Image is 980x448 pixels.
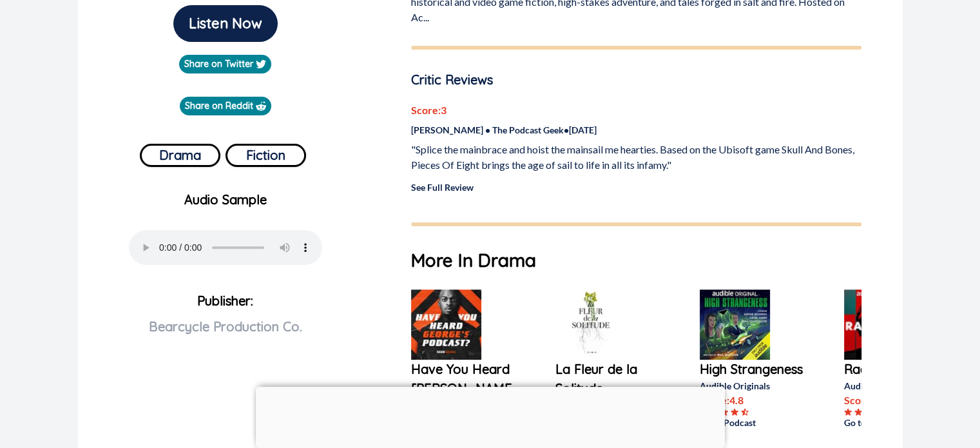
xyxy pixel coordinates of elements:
button: Drama [140,144,220,167]
a: Fiction [226,139,306,167]
img: High Strangeness [700,289,770,360]
a: Go to Podcast [700,416,803,429]
p: Publisher: [88,288,363,381]
p: Critic Reviews [411,70,861,90]
p: Score: 4.8 [700,393,803,408]
p: [PERSON_NAME] • The Podcast Geek • [DATE] [411,123,861,137]
a: Drama [140,139,220,167]
a: La Fleur de la Solitude [555,360,658,398]
p: Audible Originals [844,379,947,393]
a: Go to Podcast [844,416,947,429]
img: Radioman [844,289,914,360]
h1: More In Drama [411,247,861,274]
a: See Full Review [411,182,474,193]
a: Have You Heard [PERSON_NAME]’s Podcast? [411,360,514,418]
p: Score: 3 [411,102,861,118]
a: Radioman [844,360,947,379]
img: Have You Heard George’s Podcast? [411,289,481,360]
a: High Strangeness [700,360,803,379]
img: La Fleur de la Solitude [555,289,626,360]
a: Share on Twitter [179,55,271,73]
iframe: Advertisement [256,387,725,445]
p: Audio Sample [88,190,363,209]
a: Share on Reddit [180,97,271,115]
button: Fiction [226,144,306,167]
span: Bearcycle Production Co. [149,318,302,335]
p: Audible Originals [700,379,803,393]
button: Listen Now [173,5,278,42]
p: "Splice the mainbrace and hoist the mainsail me hearties. Based on the Ubisoft game Skull And Bon... [411,142,861,173]
p: Score: 4.7 [844,393,947,408]
audio: Your browser does not support the audio element [129,230,322,265]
